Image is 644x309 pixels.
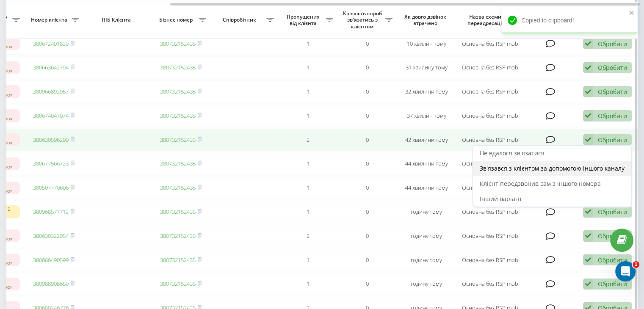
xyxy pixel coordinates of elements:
[480,149,544,157] span: Не вдалося зв'язатися
[633,261,639,268] span: 1
[33,88,69,95] a: 380966892057
[598,208,627,216] div: Обробити
[456,80,524,103] td: Основна без RSP mob
[397,153,456,175] td: 44 хвилини тому
[404,14,449,27] span: Як довго дзвінок втрачено
[456,273,524,295] td: Основна без RSP mob
[456,225,524,247] td: Основна без RSP mob
[456,105,524,127] td: Основна без RSP mob
[278,273,337,295] td: 1
[598,280,627,288] div: Обробити
[397,201,456,223] td: годину тому
[397,33,456,55] td: 10 хвилин тому
[397,273,456,295] td: годину тому
[456,201,524,223] td: Основна без RSP mob
[397,56,456,79] td: 31 хвилину тому
[33,160,69,167] a: 380677566723
[160,232,196,240] a: 380732152435
[456,33,524,55] td: Основна без RSP mob
[33,208,69,215] a: 380968577712
[337,105,397,127] td: 0
[28,17,72,23] span: Номер клієнта
[278,153,337,175] td: 1
[460,14,512,27] span: Назва схеми переадресації
[160,88,196,95] a: 380732152435
[337,201,397,223] td: 0
[337,273,397,295] td: 0
[456,249,524,271] td: Основна без RSP mob
[160,112,196,119] a: 380732152435
[278,56,337,79] td: 1
[456,153,524,175] td: Основна без RSP mob
[598,256,627,264] div: Обробити
[91,17,144,23] span: ПІБ Клієнта
[456,177,524,199] td: Основна без RSP mob
[480,164,625,172] span: Зв'язався з клієнтом за допомогою іншого каналу
[278,225,337,247] td: 2
[337,225,397,247] td: 0
[456,129,524,151] td: Основна без RSP mob
[598,136,627,144] div: Обробити
[342,10,385,30] span: Кількість спроб зв'язатись з клієнтом
[160,184,196,191] a: 380732152435
[397,80,456,103] td: 32 хвилини тому
[598,232,627,240] div: Обробити
[160,136,196,143] a: 380732152435
[397,105,456,127] td: 37 хвилин тому
[598,40,627,48] div: Обробити
[278,80,337,103] td: 1
[337,33,397,55] td: 0
[337,80,397,103] td: 0
[397,249,456,271] td: годину тому
[337,129,397,151] td: 0
[33,280,69,287] a: 380988908659
[502,7,637,34] div: Copied to clipboard!
[278,177,337,199] td: 1
[337,177,397,199] td: 0
[160,160,196,167] a: 380732152435
[456,56,524,79] td: Основна без RSP mob
[33,184,69,191] a: 380507770606
[33,256,69,264] a: 380686490599
[278,33,337,55] td: 1
[598,88,627,96] div: Обробити
[160,40,196,47] a: 380732152435
[160,256,196,264] a: 380732152435
[278,249,337,271] td: 1
[160,208,196,215] a: 380732152435
[397,225,456,247] td: годину тому
[337,56,397,79] td: 0
[278,105,337,127] td: 1
[598,112,627,120] div: Обробити
[598,63,627,72] div: Обробити
[615,261,636,281] iframe: Intercom live chat
[215,17,266,23] span: Співробітник
[33,136,69,143] a: 380630596290
[160,280,196,287] a: 380732152435
[33,232,69,240] a: 380630322054
[397,177,456,199] td: 44 хвилини тому
[397,129,456,151] td: 42 хвилини тому
[337,153,397,175] td: 0
[282,14,326,27] span: Пропущених від клієнта
[278,201,337,223] td: 1
[33,40,69,47] a: 380672401839
[480,179,601,188] span: Клієнт передзвонив сам з іншого номера
[33,112,69,119] a: 380674047074
[278,129,337,151] td: 2
[160,63,196,71] a: 380732152435
[480,195,522,203] span: Інший варіант
[33,63,69,71] a: 380663642794
[629,9,635,17] button: close
[155,17,199,23] span: Бізнес номер
[337,249,397,271] td: 0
